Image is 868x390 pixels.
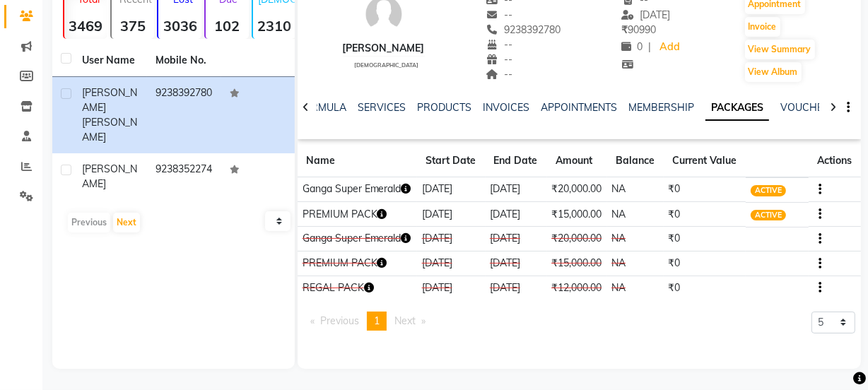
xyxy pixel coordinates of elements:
[541,101,617,114] a: APPOINTMENTS
[547,227,607,252] td: ₹20,000.00
[486,227,547,252] td: [DATE]
[751,283,803,295] span: CONSUMED
[486,38,512,51] span: --
[628,101,694,114] a: MEMBERSHIP
[147,153,221,200] td: 9238352274
[417,251,485,276] td: [DATE]
[417,202,485,227] td: [DATE]
[483,101,529,114] a: INVOICES
[320,314,359,327] span: Previous
[664,276,746,300] td: ₹0
[745,40,815,59] button: View Summary
[664,227,746,252] td: ₹0
[547,276,607,300] td: ₹12,000.00
[751,259,804,270] span: CANCELLED
[298,251,417,276] td: PREMIUM PACK
[303,312,433,331] nav: Pagination
[113,213,140,232] button: Next
[664,177,746,202] td: ₹0
[343,41,425,56] div: [PERSON_NAME]
[607,202,664,227] td: NA
[664,145,746,177] th: Current Value
[607,177,664,202] td: NA
[74,45,147,77] th: User Name
[547,145,607,177] th: Amount
[206,17,249,35] strong: 102
[547,177,607,202] td: ₹20,000.00
[607,145,664,177] th: Balance
[751,185,787,196] span: ACTIVE
[147,77,221,153] td: 9238392780
[147,45,221,77] th: Mobile No.
[621,23,656,36] span: 90990
[64,17,107,35] strong: 3469
[417,227,485,252] td: [DATE]
[298,177,417,202] td: Ganga Super Emerald
[298,101,346,114] a: FORMULA
[547,202,607,227] td: ₹15,000.00
[417,101,471,114] a: PRODUCTS
[486,177,547,202] td: [DATE]
[417,276,485,300] td: [DATE]
[298,145,417,177] th: Name
[621,8,670,21] span: [DATE]
[394,314,416,327] span: Next
[253,17,296,35] strong: 2310
[298,276,417,300] td: REGAL PACK
[417,177,485,202] td: [DATE]
[621,23,628,36] span: ₹
[82,116,137,143] span: [PERSON_NAME]
[664,251,746,276] td: ₹0
[809,145,861,177] th: Actions
[486,68,512,81] span: --
[486,276,547,300] td: [DATE]
[664,202,746,227] td: ₹0
[705,95,769,121] a: PACKAGES
[745,62,802,82] button: View Album
[112,17,155,35] strong: 375
[486,8,512,21] span: --
[657,37,681,57] a: Add
[780,101,836,114] a: VOUCHERS
[607,251,664,276] td: NA
[621,40,643,53] span: 0
[417,145,485,177] th: Start Date
[648,40,651,54] span: |
[158,17,201,35] strong: 3036
[82,86,137,114] span: [PERSON_NAME]
[607,276,664,300] td: NA
[358,101,406,114] a: SERVICES
[354,61,418,69] span: [DEMOGRAPHIC_DATA]
[486,145,547,177] th: End Date
[607,227,664,252] td: NA
[374,314,380,327] span: 1
[547,251,607,276] td: ₹15,000.00
[486,202,547,227] td: [DATE]
[486,251,547,276] td: [DATE]
[298,227,417,252] td: Ganga Super Emerald
[298,202,417,227] td: PREMIUM PACK
[751,234,804,245] span: CANCELLED
[745,17,780,37] button: Invoice
[486,53,512,66] span: --
[486,23,561,36] span: 9238392780
[751,210,787,221] span: ACTIVE
[82,162,137,190] span: [PERSON_NAME]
